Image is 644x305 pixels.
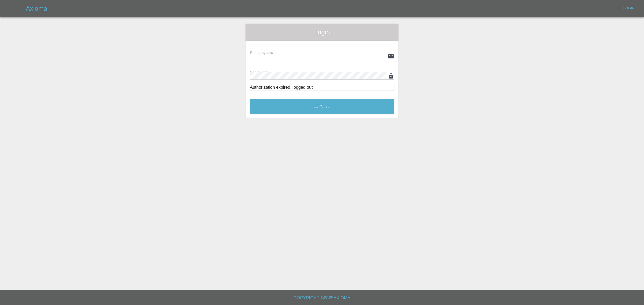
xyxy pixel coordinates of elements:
small: (required) [259,51,273,55]
small: (required) [267,71,280,74]
span: Email [250,51,273,55]
span: Password [250,70,280,75]
h6: Copyright © 2025 Axioma [4,294,640,302]
button: Let's Go [250,99,394,114]
span: Login [250,28,394,36]
h5: Axioma [26,4,47,13]
div: Authorization expired, logged out [250,84,394,91]
a: Login [620,4,638,13]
